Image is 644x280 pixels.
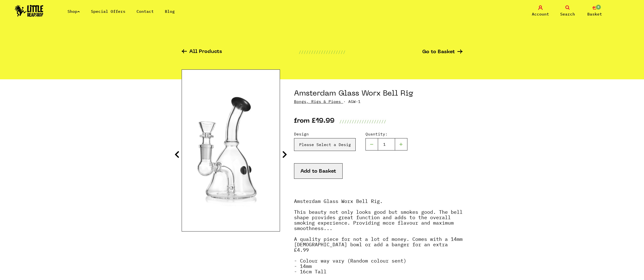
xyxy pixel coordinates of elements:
[582,5,607,17] a: 0 Basket
[294,163,343,179] button: Add to Basket
[532,11,549,17] span: Account
[294,89,463,99] h1: Amsterdam Glass Worx Bell Rig
[299,49,346,55] p: ///////////////////
[91,9,125,14] a: Special Offers
[587,11,602,17] span: Basket
[595,4,601,10] span: 0
[555,5,580,17] a: Search
[182,89,280,212] img: Amsterdam Glass Worx Bell Rig image 1
[422,49,463,55] a: Go to Basket
[378,138,395,150] input: 1
[68,9,80,14] a: Shop
[294,99,341,104] a: Bongs, Rigs & Pipes
[560,11,575,17] span: Search
[137,9,154,14] a: Contact
[294,198,463,279] p: Amsterdam Glass Worx Bell Rig. This beauty not only looks good but smokes good. The bell shape pr...
[294,118,334,124] p: from £19.99
[339,118,386,124] p: ///////////////////
[165,9,175,14] a: Blog
[294,99,463,104] p: · AGW-1
[15,5,43,17] img: Little Head Shop Logo
[294,131,356,137] label: Design
[182,49,222,55] a: All Products
[366,131,407,137] label: Quantity:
